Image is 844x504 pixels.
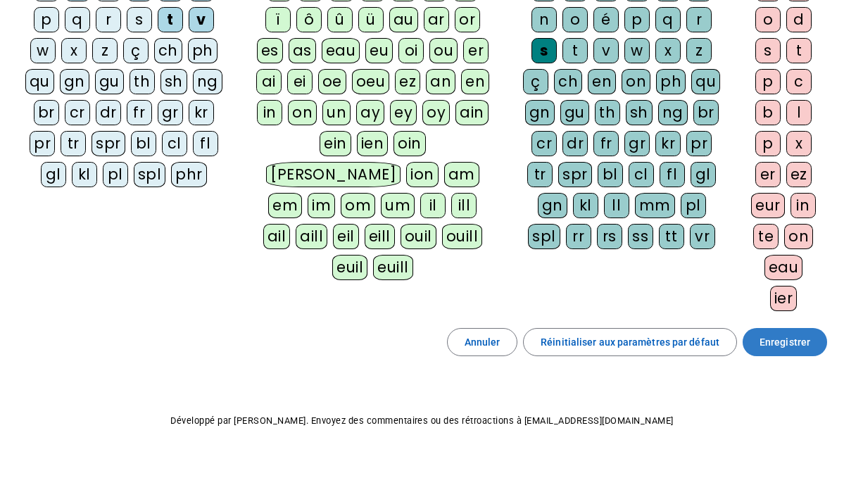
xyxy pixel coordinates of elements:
div: p [755,131,781,156]
div: gu [560,100,589,125]
div: vr [690,224,715,249]
div: th [595,100,620,125]
div: eill [365,224,395,249]
div: gu [95,69,124,94]
div: v [593,38,619,63]
div: in [791,193,816,218]
div: bl [598,162,623,187]
div: cl [162,131,187,156]
div: é [593,7,619,32]
div: oe [318,69,346,94]
div: ç [523,69,548,94]
button: Annuler [447,328,518,356]
div: ill [451,193,477,218]
div: oeu [352,69,390,94]
div: ng [193,69,222,94]
div: t [158,7,183,32]
div: um [381,193,415,218]
div: ï [265,7,291,32]
div: ier [770,286,798,311]
div: ou [429,38,458,63]
div: oi [398,38,424,63]
div: or [455,7,480,32]
div: en [588,69,616,94]
div: û [327,7,353,32]
div: rs [597,224,622,249]
div: l [786,100,812,125]
div: p [755,69,781,94]
div: ail [263,224,291,249]
div: kl [72,162,97,187]
div: eil [333,224,359,249]
div: ai [256,69,282,94]
div: spl [134,162,166,187]
div: ü [358,7,384,32]
div: ch [154,38,182,63]
div: r [686,7,712,32]
div: on [622,69,650,94]
div: as [289,38,316,63]
div: pr [30,131,55,156]
div: ein [320,131,351,156]
div: bl [131,131,156,156]
div: am [444,162,479,187]
div: tr [527,162,553,187]
div: b [755,100,781,125]
div: fl [193,131,218,156]
div: on [784,224,813,249]
div: ain [455,100,489,125]
div: gr [158,100,183,125]
div: p [34,7,59,32]
div: spl [528,224,560,249]
div: es [257,38,283,63]
div: rr [566,224,591,249]
div: cl [629,162,654,187]
div: il [420,193,446,218]
div: pl [681,193,706,218]
div: x [786,131,812,156]
div: dr [96,100,121,125]
div: au [389,7,418,32]
div: eau [322,38,360,63]
div: z [92,38,118,63]
div: pr [686,131,712,156]
div: s [531,38,557,63]
div: fr [593,131,619,156]
div: te [753,224,779,249]
p: Développé par [PERSON_NAME]. Envoyez des commentaires ou des rétroactions à [EMAIL_ADDRESS][DOMAI... [11,412,833,429]
div: c [786,69,812,94]
div: oy [422,100,450,125]
div: eau [764,255,803,280]
div: s [755,38,781,63]
div: s [127,7,152,32]
div: kl [573,193,598,218]
div: im [308,193,335,218]
div: gn [525,100,555,125]
div: in [257,100,282,125]
span: Enregistrer [760,334,810,351]
div: qu [691,69,720,94]
div: ouil [401,224,436,249]
div: sh [626,100,653,125]
div: ph [656,69,686,94]
div: er [755,162,781,187]
div: spr [558,162,592,187]
div: spr [92,131,125,156]
div: x [61,38,87,63]
div: th [130,69,155,94]
div: gn [60,69,89,94]
div: euil [332,255,367,280]
div: q [65,7,90,32]
div: sh [160,69,187,94]
div: gl [691,162,716,187]
div: d [786,7,812,32]
div: gr [624,131,650,156]
div: ouill [442,224,482,249]
div: p [624,7,650,32]
div: an [426,69,455,94]
div: ez [395,69,420,94]
div: z [686,38,712,63]
div: ph [188,38,218,63]
div: em [268,193,302,218]
div: en [461,69,489,94]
